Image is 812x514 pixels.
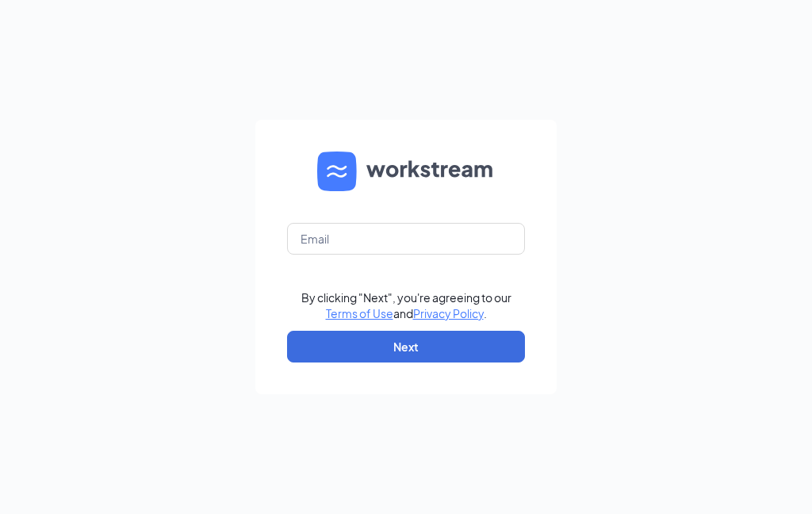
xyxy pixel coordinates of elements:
[301,290,511,321] div: By clicking "Next", you're agreeing to our and .
[317,152,495,191] img: WS logo and Workstream text
[287,223,525,255] input: Email
[326,306,393,320] a: Terms of Use
[287,331,525,362] button: Next
[413,306,484,320] a: Privacy Policy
